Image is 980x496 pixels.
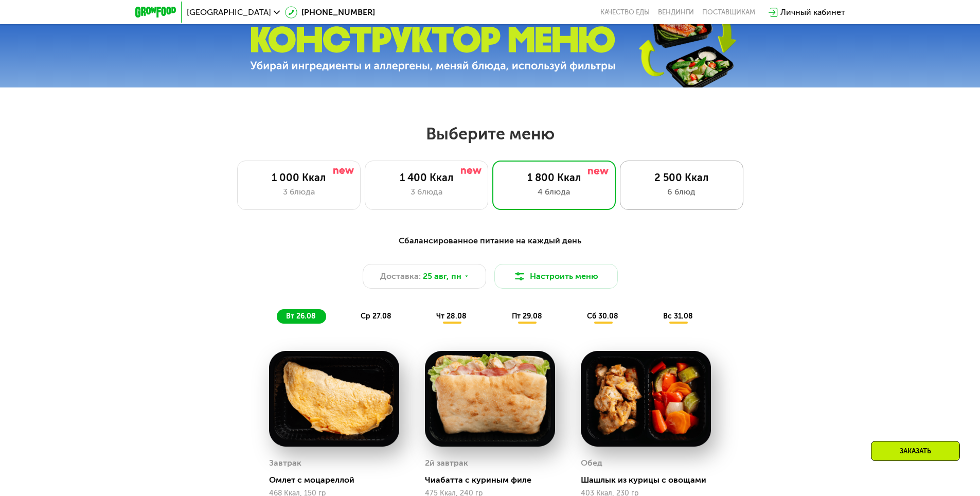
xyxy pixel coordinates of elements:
span: вс 31.08 [663,312,693,321]
div: Завтрак [269,455,301,471]
div: Чиабатта с куриным филе [425,475,563,485]
div: 1 400 Ккал [376,171,477,184]
div: 3 блюда [376,186,477,198]
a: Качество еды [600,8,650,16]
div: Заказать [871,441,960,461]
a: [PHONE_NUMBER] [285,6,375,19]
div: 6 блюд [631,186,733,198]
span: Доставка: [380,270,421,282]
div: Сбалансированное питание на каждый день [186,235,795,247]
h2: Выберите меню [33,123,947,144]
div: Личный кабинет [780,6,845,19]
div: 4 блюда [503,186,605,198]
div: 1 000 Ккал [248,171,350,184]
span: [GEOGRAPHIC_DATA] [187,8,271,16]
button: Настроить меню [494,264,618,289]
span: чт 28.08 [436,312,467,321]
span: пт 29.08 [512,312,542,321]
div: поставщикам [702,8,755,16]
span: вт 26.08 [286,312,316,321]
div: 2 500 Ккал [631,171,733,184]
div: 3 блюда [248,186,350,198]
div: 2й завтрак [425,455,468,471]
div: Обед [581,455,602,471]
div: Шашлык из курицы с овощами [581,475,719,485]
div: 1 800 Ккал [503,171,605,184]
span: сб 30.08 [587,312,618,321]
span: ср 27.08 [361,312,391,321]
span: 25 авг, пн [423,270,461,282]
a: Вендинги [658,8,694,16]
div: Омлет с моцареллой [269,475,407,485]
